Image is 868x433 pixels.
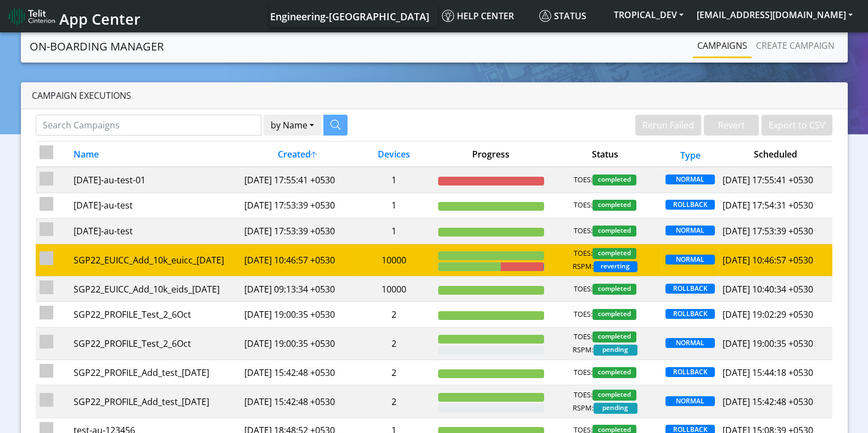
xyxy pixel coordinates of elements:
div: SGP22_EUICC_Add_10k_eids_[DATE] [74,283,237,296]
td: 2 [354,302,434,327]
span: completed [592,200,636,211]
span: Status [539,10,586,22]
td: [DATE] 19:00:35 +0530 [240,327,354,359]
a: Help center [438,5,535,27]
td: [DATE] 17:53:39 +0530 [240,193,354,218]
div: SGP22_EUICC_Add_10k_euicc_[DATE] [74,254,237,267]
span: TOES: [574,367,592,378]
span: RSPM: [573,261,593,272]
a: On-Boarding Manager [30,36,164,58]
span: [DATE] 19:00:35 +0530 [723,338,813,350]
button: by Name [264,115,321,136]
span: TOES: [574,331,592,342]
span: completed [592,226,636,237]
td: [DATE] 15:42:48 +0530 [240,360,354,385]
span: TOES: [574,284,592,295]
span: NORMAL [665,226,714,235]
span: completed [592,309,636,320]
span: pending [593,345,637,356]
span: Engineering-[GEOGRAPHIC_DATA] [270,10,429,23]
span: [DATE] 17:53:39 +0530 [723,225,813,237]
td: 2 [354,360,434,385]
span: [DATE] 15:42:48 +0530 [723,396,813,408]
span: completed [592,248,636,259]
span: [DATE] 10:46:57 +0530 [723,254,813,266]
span: App Center [59,9,141,29]
td: [DATE] 17:53:39 +0530 [240,218,354,244]
a: Your current platform instance [270,5,429,27]
th: Progress [434,142,547,167]
td: 10000 [354,276,434,301]
button: [EMAIL_ADDRESS][DOMAIN_NAME] [690,5,859,25]
button: Export to CSV [761,115,832,136]
span: completed [592,331,636,342]
div: [DATE]-au-test [74,199,237,212]
button: Rerun Failed [635,115,701,136]
span: ROLLBACK [665,309,714,319]
a: Create campaign [752,35,839,57]
span: [DATE] 19:02:29 +0530 [723,308,813,320]
td: [DATE] 09:13:34 +0530 [240,276,354,301]
span: NORMAL [665,255,714,265]
span: NORMAL [665,396,714,406]
td: 1 [354,193,434,218]
span: TOES: [574,200,592,211]
span: [DATE] 15:44:18 +0530 [723,367,813,379]
span: [DATE] 17:55:41 +0530 [723,174,813,186]
div: SGP22_PROFILE_Add_test_[DATE] [74,366,237,379]
th: Scheduled [719,142,832,167]
div: SGP22_PROFILE_Test_2_6Oct [74,308,237,321]
span: TOES: [574,248,592,259]
span: [DATE] 17:54:31 +0530 [723,199,813,211]
a: Campaigns [693,35,752,57]
th: Name [70,142,240,167]
td: [DATE] 17:55:41 +0530 [240,167,354,193]
div: [DATE]-au-test [74,224,237,238]
button: TROPICAL_DEV [607,5,690,25]
img: knowledge.svg [442,10,454,22]
div: Campaign Executions [21,82,848,109]
td: 2 [354,385,434,418]
span: RSPM: [573,403,593,414]
span: RSPM: [573,345,593,356]
th: Created [240,142,354,167]
td: 10000 [354,244,434,276]
span: [DATE] 10:40:34 +0530 [723,283,813,295]
td: [DATE] 10:46:57 +0530 [240,244,354,276]
span: NORMAL [665,175,714,184]
button: Revert [704,115,759,136]
th: Status [548,142,662,167]
span: TOES: [574,175,592,185]
td: [DATE] 15:42:48 +0530 [240,385,354,418]
div: [DATE]-au-test-01 [74,173,237,187]
td: [DATE] 19:00:35 +0530 [240,302,354,327]
td: 1 [354,218,434,244]
th: Type [662,142,719,167]
span: completed [592,390,636,401]
span: reverting [593,261,637,272]
span: TOES: [574,226,592,237]
img: logo-telit-cinterion-gw-new.png [9,8,55,25]
span: TOES: [574,309,592,320]
th: Devices [354,142,434,167]
td: 2 [354,327,434,359]
img: status.svg [539,10,551,22]
span: completed [592,367,636,378]
td: 1 [354,167,434,193]
span: completed [592,284,636,295]
input: Search Campaigns [36,115,262,136]
span: TOES: [574,390,592,401]
div: SGP22_PROFILE_Add_test_[DATE] [74,395,237,408]
div: SGP22_PROFILE_Test_2_6Oct [74,337,237,350]
span: ROLLBACK [665,200,714,210]
span: completed [592,175,636,185]
a: Status [535,5,607,27]
span: ROLLBACK [665,367,714,377]
span: pending [593,403,637,414]
span: Help center [442,10,514,22]
a: App Center [9,4,139,28]
span: ROLLBACK [665,284,714,294]
span: NORMAL [665,338,714,348]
